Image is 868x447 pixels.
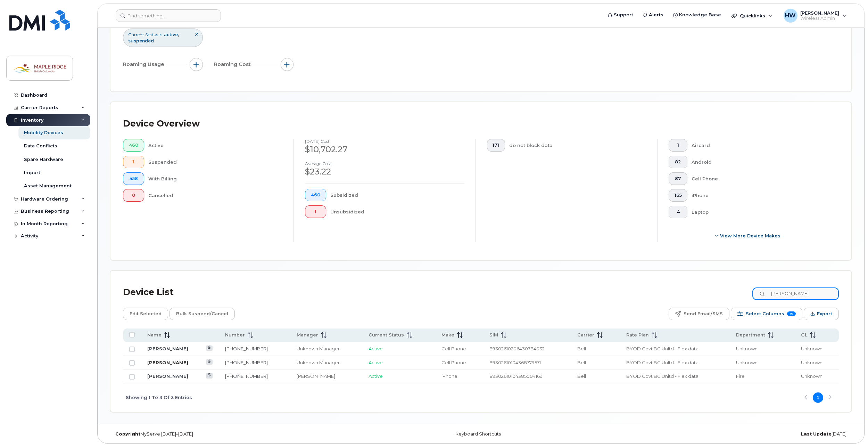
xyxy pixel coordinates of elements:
span: Unknown [736,360,758,365]
button: Bulk Suspend/Cancel [170,308,235,320]
span: 1 [129,159,138,165]
span: Send Email/SMS [684,309,723,319]
span: Export [817,309,832,319]
h4: [DATE] cost [305,139,464,144]
span: Knowledge Base [679,11,721,18]
span: is [159,32,162,38]
button: Page 1 [813,392,823,403]
div: Active [148,139,283,152]
span: Active [369,373,383,379]
button: 460 [305,189,326,201]
div: [PERSON_NAME] [297,373,356,380]
button: 460 [123,139,144,152]
a: [PERSON_NAME] [147,346,188,351]
input: Find something... [116,9,221,22]
span: Wireless Admin [800,16,839,21]
button: Select Columns 10 [731,308,802,320]
span: Quicklinks [740,13,765,18]
div: Device Overview [123,115,200,133]
span: 1 [311,209,320,214]
span: Manager [297,332,318,338]
span: Name [147,332,162,338]
button: Send Email/SMS [669,308,729,320]
span: Department [736,332,765,338]
span: active [164,32,179,37]
span: 460 [311,192,320,198]
span: 82 [675,159,682,165]
a: View Last Bill [206,359,213,365]
a: [PHONE_NUMBER] [225,346,268,351]
button: Edit Selected [123,308,168,320]
a: Knowledge Base [668,8,726,22]
div: Android [692,156,828,168]
button: 1 [669,139,688,152]
span: BYOD Govt BC Unltd - Flex data [626,346,698,351]
div: $10,702.27 [305,144,464,155]
div: Unknown Manager [297,346,356,352]
a: View Last Bill [206,346,213,351]
button: 1 [123,156,144,168]
strong: Last Update [801,431,832,437]
span: 4 [675,209,682,215]
button: 82 [669,156,688,168]
button: 458 [123,172,144,185]
button: 171 [487,139,505,152]
a: Keyboard Shortcuts [455,431,501,437]
input: Search Device List ... [752,287,839,300]
span: Select Columns [746,309,784,319]
span: Bell [577,373,586,379]
span: Unknown [801,360,822,365]
div: Unknown Manager [297,359,356,366]
div: MyServe [DATE]–[DATE] [110,431,357,437]
div: Device List [123,283,174,301]
span: suspended [128,38,154,43]
span: 165 [675,193,682,198]
span: 87 [675,176,682,181]
span: Unknown [801,346,822,351]
button: 0 [123,189,144,202]
div: Suspended [148,156,283,168]
a: [PERSON_NAME] [147,373,188,379]
span: Bulk Suspend/Cancel [176,309,228,319]
div: Unsubsidized [330,205,464,218]
div: Laptop [692,206,828,218]
span: Bell [577,346,586,351]
span: [PERSON_NAME] [800,10,839,16]
span: BYOD Govt BC Unltd - Flex data [626,360,698,365]
span: 171 [493,143,499,148]
span: Unknown [736,346,758,351]
span: Carrier [577,332,594,338]
button: Export [804,308,839,320]
button: 87 [669,172,688,185]
div: Cell Phone [692,172,828,185]
button: 1 [305,205,326,218]
button: View More Device Makes [669,229,828,242]
div: Cancelled [148,189,283,202]
button: 4 [669,206,688,218]
a: [PHONE_NUMBER] [225,360,268,365]
span: Current Status [369,332,404,338]
span: Make [441,332,454,338]
div: do not block data [509,139,646,152]
span: Edit Selected [130,309,162,319]
span: Rate Plan [626,332,649,338]
span: Number [225,332,245,338]
span: Cell Phone [441,346,466,351]
a: Support [603,8,638,22]
span: iPhone [441,373,457,379]
span: Alerts [649,11,663,18]
span: Current Status [128,32,158,38]
span: Support [614,11,633,18]
span: Fire [736,373,745,379]
span: 458 [129,176,138,181]
span: 89302610104368779571 [489,360,541,365]
a: [PHONE_NUMBER] [225,373,268,379]
span: View More Device Makes [720,233,780,239]
div: [DATE] [604,431,852,437]
span: Unknown [801,373,822,379]
a: Alerts [638,8,668,22]
span: BYOD Govt BC Unltd - Flex data [626,373,698,379]
span: Cell Phone [441,360,466,365]
span: Active [369,360,383,365]
div: $23.22 [305,166,464,178]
